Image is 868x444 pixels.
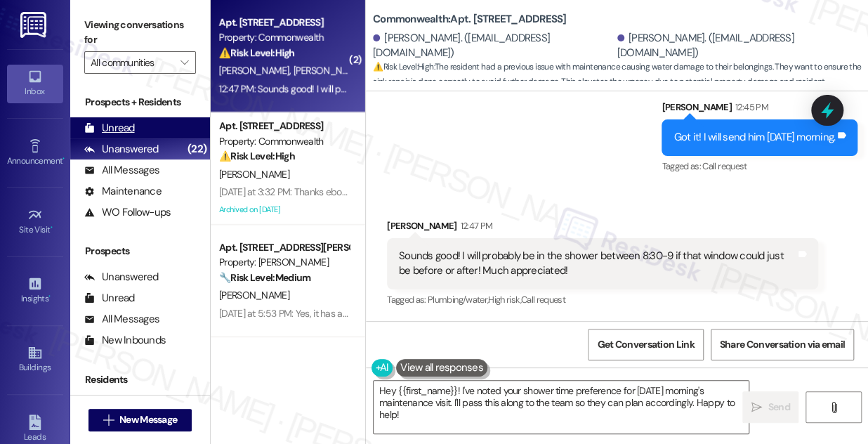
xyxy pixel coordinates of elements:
button: New Message [88,409,192,431]
button: Get Conversation Link [588,329,703,360]
div: All Messages [84,312,159,327]
i:  [829,402,839,413]
div: Apt. [STREET_ADDRESS][PERSON_NAME] [219,240,349,255]
div: All Messages [84,163,159,178]
label: Viewing conversations for [84,14,196,51]
i:  [103,414,114,426]
span: Share Conversation via email [720,337,845,352]
div: Property: [PERSON_NAME] [219,255,349,270]
div: [PERSON_NAME] [387,218,818,238]
button: Send [742,391,798,423]
span: High risk , [488,294,521,306]
span: Send [768,400,789,414]
div: Property: Commonwealth [219,30,349,45]
div: Unanswered [84,270,159,285]
b: Commonwealth: Apt. [STREET_ADDRESS] [373,12,567,27]
span: [PERSON_NAME] [294,64,364,77]
span: Call request [702,160,747,172]
strong: 🔧 Risk Level: Medium [219,271,310,284]
div: 12:45 PM [732,100,768,115]
div: [DATE] at 3:32 PM: Thanks ebony! You're the best! [219,185,419,198]
button: Share Conversation via email [711,329,854,360]
strong: ⚠️ Risk Level: High [219,150,295,162]
textarea: Hey {{first_name}}! I've noted your shower time preference for [DATE] morning's maintenance visit... [374,381,749,433]
strong: ⚠️ Risk Level: High [219,46,295,59]
div: Unread [84,121,135,136]
div: New Inbounds [84,333,166,348]
div: Residents [70,372,210,387]
div: Tagged as: [387,289,818,310]
span: • [48,292,51,301]
span: Get Conversation Link [597,337,694,352]
span: [PERSON_NAME] [219,168,289,181]
span: : The resident had a previous issue with maintenance causing water damage to their belongings. Th... [373,60,868,105]
a: Site Visit • [7,203,63,241]
div: Got it! I will send him [DATE] morning. [673,130,835,145]
div: (22) [184,138,210,160]
div: [PERSON_NAME]. ([EMAIL_ADDRESS][DOMAIN_NAME]) [617,31,858,61]
span: [PERSON_NAME] [219,64,294,77]
div: Maintenance [84,184,162,199]
i:  [180,57,188,68]
span: • [63,154,65,164]
div: [DATE] at 5:53 PM: Yes, it has already been taken care of. Thanks! [219,307,483,320]
div: [PERSON_NAME]. ([EMAIL_ADDRESS][DOMAIN_NAME]) [373,31,614,61]
div: 12:47 PM [457,218,493,233]
div: Tagged as: [662,156,857,176]
span: New Message [119,412,177,427]
i:  [751,402,762,413]
input: All communities [91,51,173,74]
span: Plumbing/water , [428,294,488,306]
span: [PERSON_NAME] [219,289,289,301]
a: Buildings [7,341,63,379]
div: [PERSON_NAME] [662,100,857,119]
div: Unanswered [84,142,159,157]
a: Insights • [7,272,63,310]
strong: ⚠️ Risk Level: High [373,61,433,72]
div: WO Follow-ups [84,205,171,220]
div: Sounds good! I will probably be in the shower between 8:30-9 if that window could just be before ... [399,249,796,279]
div: Apt. [STREET_ADDRESS] [219,119,349,133]
div: Prospects [70,244,210,259]
div: Property: Commonwealth [219,134,349,149]
div: Unread [84,291,135,306]
a: Inbox [7,65,63,103]
span: Call request [521,294,565,306]
div: 12:47 PM: Sounds good! I will probably be in the shower between 8:30-9 if that window could just ... [219,82,774,95]
div: Apt. [STREET_ADDRESS] [219,15,349,30]
div: Archived on [DATE] [218,201,350,218]
div: Prospects + Residents [70,95,210,110]
span: • [51,223,53,233]
img: ResiDesk Logo [20,12,49,38]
